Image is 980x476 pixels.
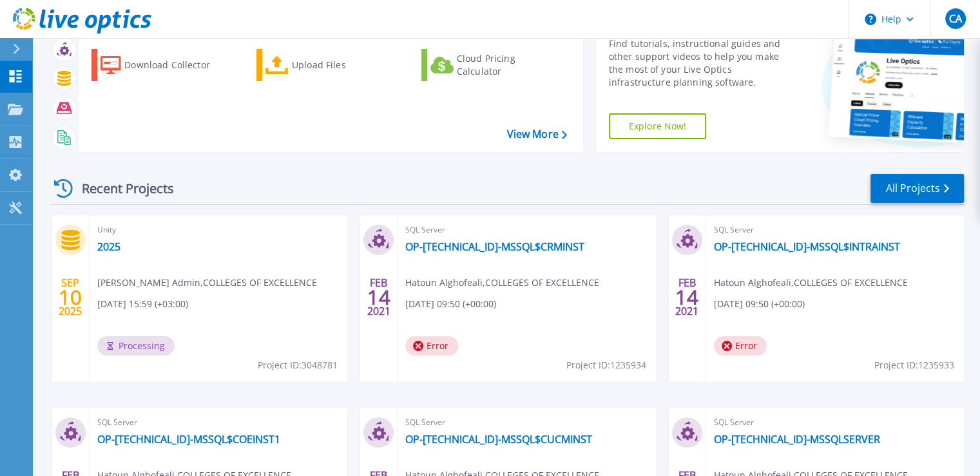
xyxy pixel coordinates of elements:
div: FEB 2021 [367,274,391,321]
a: OP-[TECHNICAL_ID]-MSSQLSERVER [714,433,880,446]
div: SEP 2025 [58,274,82,321]
a: All Projects [870,174,964,203]
span: Project ID: 1235933 [874,358,954,372]
a: OP-[TECHNICAL_ID]-MSSQL$COEINST1 [97,433,280,446]
span: SQL Server [714,415,956,430]
span: SQL Server [97,415,340,430]
div: Cloud Pricing Calculator [457,52,560,78]
span: Project ID: 3048781 [258,358,338,372]
a: OP-[TECHNICAL_ID]-MSSQL$CRMINST [405,240,584,253]
span: [DATE] 09:50 (+00:00) [714,297,805,311]
span: Unity [97,223,340,237]
span: Error [405,336,458,356]
span: 14 [367,292,390,303]
span: Project ID: 1235934 [566,358,646,372]
span: Processing [97,336,175,356]
span: 14 [675,292,698,303]
div: Find tutorials, instructional guides and other support videos to help you make the most of your L... [609,37,794,89]
span: [PERSON_NAME] Admin , COLLEGES OF EXCELLENCE [97,276,317,290]
div: Recent Projects [50,173,191,204]
a: Download Collector [91,49,235,81]
a: OP-[TECHNICAL_ID]-MSSQL$CUCMINST [405,433,592,446]
a: Upload Files [256,49,400,81]
span: [DATE] 15:59 (+03:00) [97,297,188,311]
a: View More [506,128,566,140]
span: SQL Server [405,223,648,237]
div: FEB 2021 [675,274,699,321]
a: Cloud Pricing Calculator [421,49,565,81]
span: SQL Server [714,223,956,237]
span: SQL Server [405,415,648,430]
a: Explore Now! [609,113,707,139]
span: [DATE] 09:50 (+00:00) [405,297,496,311]
span: Error [714,336,767,356]
span: Hatoun Alghofeali , COLLEGES OF EXCELLENCE [405,276,599,290]
span: Hatoun Alghofeali , COLLEGES OF EXCELLENCE [714,276,908,290]
a: 2025 [97,240,120,253]
span: 10 [59,292,82,303]
a: OP-[TECHNICAL_ID]-MSSQL$INTRAINST [714,240,900,253]
span: CA [948,14,961,24]
div: Upload Files [292,52,395,78]
div: Download Collector [124,52,227,78]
